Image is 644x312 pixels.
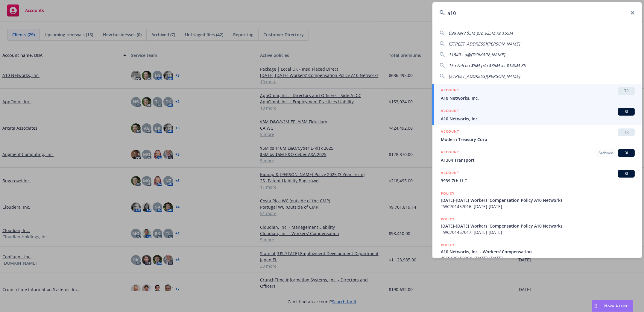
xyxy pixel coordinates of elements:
[432,187,642,213] a: POLICY[DATE]-[DATE] Workers' Compensation Policy A10 NetworksTWC701457016, [DATE]-[DATE]
[432,213,642,239] a: POLICY[DATE]-[DATE] Workers' Compensation Policy A10 NetworksTWC701457017, [DATE]-[DATE]
[441,255,635,261] span: 4060420100004, [DATE]-[DATE]
[620,150,632,156] span: BI
[441,178,635,184] span: 3939 7th LLC
[441,108,459,115] h5: ACCOUNT
[441,216,455,222] h5: POLICY
[449,63,526,68] span: 15a Falcon $5M p/o $35M xs $140M XS
[432,166,642,187] a: ACCOUNTBI3939 7th LLC
[620,130,632,135] span: TR
[441,136,635,143] span: Modern Treasury Corp
[432,239,642,264] a: POLICYA10 Networks, Inc. - Workers' Compensation4060420100004, [DATE]-[DATE]
[432,146,642,166] a: ACCOUNTArchivedBIA1304 Transport
[432,104,642,125] a: ACCOUNTBIA10 Networks, Inc.
[620,88,632,94] span: TR
[432,2,642,24] input: Search...
[441,170,459,177] h5: ACCOUNT
[441,87,459,94] h5: ACCOUNT
[441,197,635,203] span: [DATE]-[DATE] Workers' Compensation Policy A10 Networks
[441,128,459,136] h5: ACCOUNT
[441,229,635,235] span: TWC701457017, [DATE]-[DATE]
[599,150,613,156] span: Archived
[441,149,459,156] h5: ACCOUNT
[432,84,642,104] a: ACCOUNTTRA10 Networks, Inc.
[449,52,505,57] span: 11849 - a@[DOMAIN_NAME]
[441,203,635,210] span: TWC701457016, [DATE]-[DATE]
[441,223,635,229] span: [DATE]-[DATE] Workers' Compensation Policy A10 Networks
[432,125,642,146] a: ACCOUNTTRModern Treasury Corp
[592,300,600,312] div: Drag to move
[441,190,455,196] h5: POLICY
[449,73,520,79] span: [STREET_ADDRESS][PERSON_NAME]
[604,303,628,308] span: Nova Assist
[441,157,635,163] span: A1304 Transport
[449,41,520,47] span: [STREET_ADDRESS][PERSON_NAME]
[441,249,635,255] span: A10 Networks, Inc. - Workers' Compensation
[620,109,632,114] span: BI
[620,171,632,176] span: BI
[441,95,635,101] span: A10 Networks, Inc.
[592,300,633,312] button: Nova Assist
[449,30,513,36] span: 09a ANV $5M p/o $25M xs $55M
[441,242,455,248] h5: POLICY
[441,116,635,122] span: A10 Networks, Inc.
